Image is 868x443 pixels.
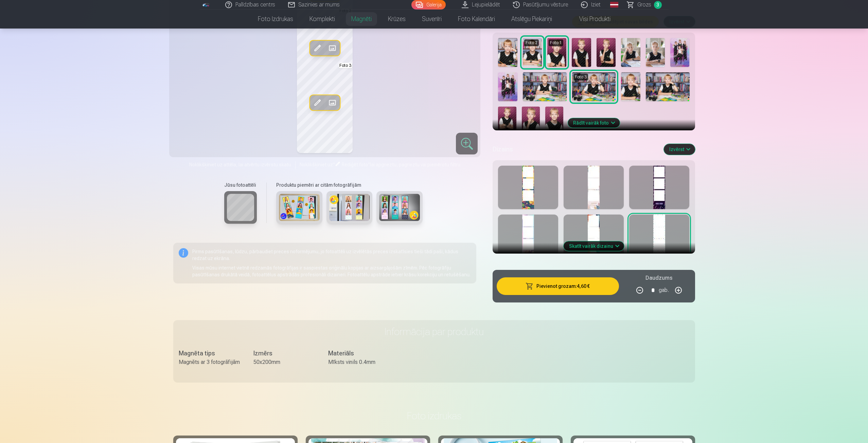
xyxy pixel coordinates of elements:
span: Noklikšķiniet uz attēla, lai atvērtu izvērstu skatu [189,161,291,168]
div: Mīksts vinils 0.4mm [328,358,389,366]
a: Foto kalendāri [450,10,503,29]
span: 3 [654,1,662,9]
a: Suvenīri [414,10,450,29]
span: lai apgrieztu, pagrieztu vai piemērotu filtru [370,162,460,167]
p: Pirms pasūtīšanas, lūdzu, pārbaudiet preces noformējumu, jo fotoattēli uz izvēlētās preces izskat... [192,248,471,262]
a: Krūzes [380,10,414,29]
h5: Dizains [493,145,658,154]
div: gab. [659,282,669,298]
a: Atslēgu piekariņi [503,10,560,29]
span: " [333,162,335,167]
h3: Foto izdrukas [179,410,690,422]
span: Noklikšķiniet uz [300,162,333,167]
h3: Informācija par produktu [179,326,690,338]
h5: Daudzums [645,274,672,282]
button: Rādīt vairāk foto [568,118,620,128]
p: Visas mūsu internet vietnē redzamās fotogrāfijas ir saspiestas oriģinālu kopijas ar aizsargājošām... [192,264,471,278]
div: Magnēts ar 3 fotogrāfijām [179,358,240,366]
span: Grozs [637,1,651,9]
button: Skatīt vairāk dizainu [564,241,624,251]
div: Materiāls [328,349,389,358]
h6: Jūsu fotoattēli [224,182,257,188]
a: Visi produkti [560,10,619,29]
a: Magnēti [343,10,380,29]
div: 50x200mm [253,358,315,366]
a: Foto izdrukas [250,10,301,29]
div: Foto 1 [549,39,563,46]
div: Foto 2 [524,39,539,46]
img: /fa1 [202,3,210,7]
div: Izmērs [253,349,315,358]
div: Foto 3 [573,74,588,80]
button: Izvērst [664,144,695,155]
button: Pievienot grozam:4,60 € [497,277,619,295]
div: Magnēta tips [179,349,240,358]
a: Komplekti [301,10,343,29]
span: Rediģēt foto [342,162,368,167]
span: " [368,162,370,167]
h6: Produktu piemēri ar citām fotogrāfijām [273,182,425,188]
